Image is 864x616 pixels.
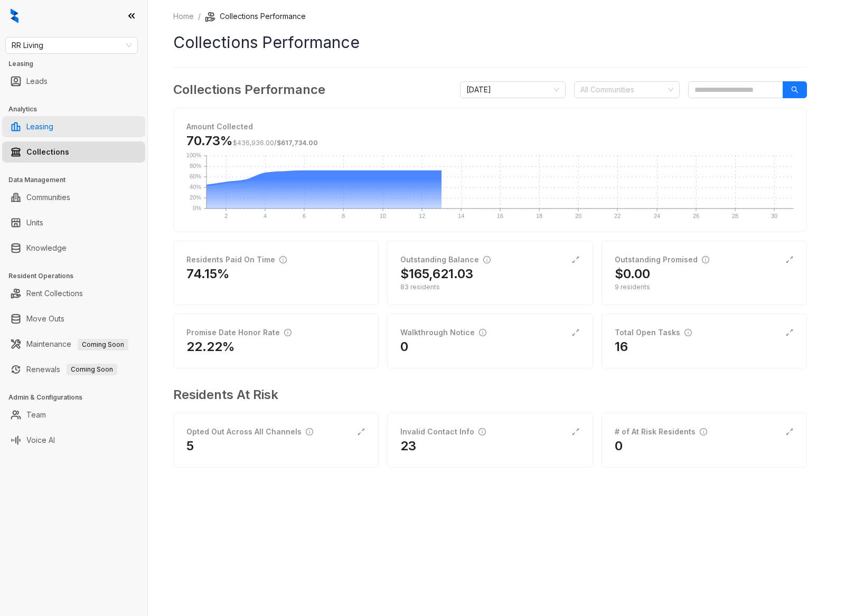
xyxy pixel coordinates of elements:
[2,430,145,451] li: Voice AI
[190,163,201,169] text: 80%
[483,256,491,263] span: info-circle
[400,438,416,454] h2: 23
[732,213,738,219] text: 28
[26,141,69,163] a: Collections
[2,283,145,304] li: Rent Collections
[479,329,486,336] span: info-circle
[342,213,345,219] text: 8
[575,213,581,219] text: 20
[357,428,365,436] span: expand-alt
[26,404,46,425] a: Team
[198,11,201,22] li: /
[186,338,235,355] h2: 22.22%
[26,430,55,451] a: Voice AI
[419,213,425,219] text: 12
[497,213,503,219] text: 16
[193,205,201,211] text: 0%
[571,328,580,337] span: expand-alt
[615,338,628,355] h2: 16
[400,327,486,338] div: Walkthrough Notice
[466,82,559,98] span: August 2025
[380,213,386,219] text: 10
[400,282,579,292] div: 83 residents
[26,283,83,304] a: Rent Collections
[400,426,486,438] div: Invalid Contact Info
[186,426,313,438] div: Opted Out Across All Channels
[2,404,145,425] li: Team
[478,428,486,435] span: info-circle
[2,359,145,380] li: Renewals
[785,428,794,436] span: expand-alt
[8,393,147,402] h3: Admin & Configurations
[8,271,147,281] h3: Resident Operations
[26,212,43,233] a: Units
[67,364,117,375] span: Coming Soon
[26,359,117,380] a: RenewalsComing Soon
[785,328,794,337] span: expand-alt
[2,308,145,329] li: Move Outs
[186,254,287,266] div: Residents Paid On Time
[615,426,707,438] div: # of At Risk Residents
[173,80,325,99] h3: Collections Performance
[615,266,650,282] h2: $0.00
[2,116,145,137] li: Leasing
[2,238,145,259] li: Knowledge
[11,8,18,23] img: logo
[2,187,145,208] li: Communities
[186,266,230,282] h2: 74.15%
[78,339,128,350] span: Coming Soon
[8,59,147,69] h3: Leasing
[400,266,473,282] h2: $165,621.03
[26,116,53,137] a: Leasing
[614,213,621,219] text: 22
[2,334,145,355] li: Maintenance
[26,71,48,92] a: Leads
[654,213,660,219] text: 24
[26,238,67,259] a: Knowledge
[785,255,794,264] span: expand-alt
[186,327,292,338] div: Promise Date Honor Rate
[2,141,145,163] li: Collections
[26,187,70,208] a: Communities
[224,213,228,219] text: 2
[190,194,201,201] text: 20%
[700,428,707,435] span: info-circle
[8,175,147,185] h3: Data Management
[615,254,709,266] div: Outstanding Promised
[615,438,623,454] h2: 0
[8,105,147,114] h3: Analytics
[186,152,201,158] text: 100%
[615,282,794,292] div: 9 residents
[571,428,580,436] span: expand-alt
[171,11,196,22] a: Home
[536,213,542,219] text: 18
[186,122,253,131] strong: Amount Collected
[306,428,313,435] span: info-circle
[264,213,267,219] text: 4
[303,213,306,219] text: 6
[205,11,306,22] li: Collections Performance
[173,385,799,404] h3: Residents At Risk
[173,31,807,54] h1: Collections Performance
[2,212,145,233] li: Units
[12,37,132,53] span: RR Living
[233,139,274,147] span: $436,936.00
[233,139,318,147] span: /
[684,329,692,336] span: info-circle
[279,256,287,263] span: info-circle
[791,86,799,93] span: search
[615,327,692,338] div: Total Open Tasks
[190,184,201,190] text: 40%
[277,139,318,147] span: $617,734.00
[186,438,194,454] h2: 5
[400,338,408,355] h2: 0
[458,213,464,219] text: 14
[2,71,145,92] li: Leads
[771,213,777,219] text: 30
[702,256,709,263] span: info-circle
[693,213,699,219] text: 26
[186,132,318,149] h3: 70.73%
[284,329,292,336] span: info-circle
[190,173,201,179] text: 60%
[26,308,64,329] a: Move Outs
